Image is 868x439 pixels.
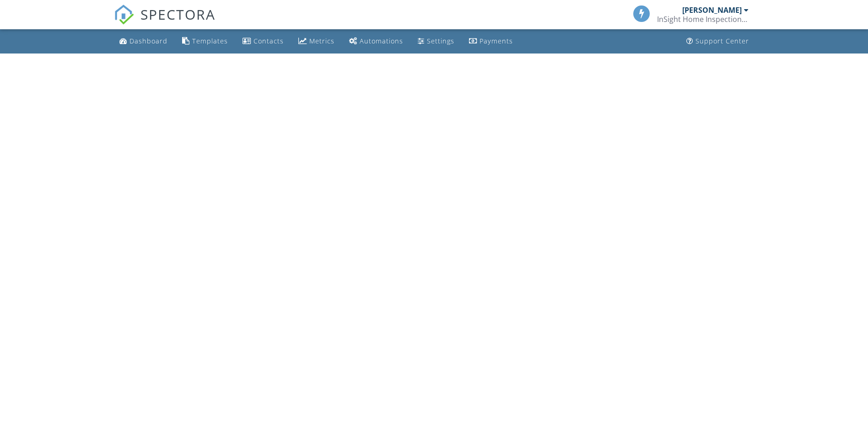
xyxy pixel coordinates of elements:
[683,33,753,50] a: Support Center
[360,37,403,45] div: Automations
[178,33,232,50] a: Templates
[414,33,458,50] a: Settings
[192,37,228,45] div: Templates
[345,33,407,50] a: Automations (Basic)
[465,33,517,50] a: Payments
[427,37,454,45] div: Settings
[295,33,338,50] a: Metrics
[239,33,287,50] a: Contacts
[682,5,742,15] div: [PERSON_NAME]
[480,37,513,45] div: Payments
[116,33,171,50] a: Dashboard
[695,37,749,45] div: Support Center
[114,5,134,25] img: The Best Home Inspection Software - Spectora
[140,5,216,24] span: SPECTORA
[253,37,284,45] div: Contacts
[114,12,216,32] a: SPECTORA
[657,15,749,24] div: InSight Home Inspections LLC
[309,37,334,45] div: Metrics
[129,37,167,45] div: Dashboard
